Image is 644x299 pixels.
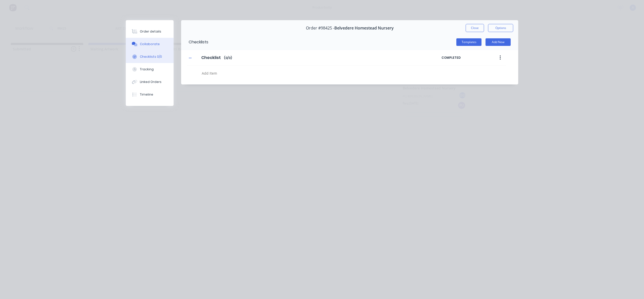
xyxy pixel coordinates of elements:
[140,29,161,34] div: Order details
[306,26,334,31] span: Order #98425 -
[466,24,484,32] button: Close
[140,42,160,46] div: Collaborate
[486,38,511,46] button: Add New
[140,80,162,84] div: Linked Orders
[140,54,162,59] div: Checklists 0/0
[126,38,174,50] button: Collaborate
[198,54,224,62] input: Enter Checklist name
[126,76,174,88] button: Linked Orders
[181,34,208,50] div: Checklists
[140,67,154,72] div: Tracking
[441,55,484,60] span: COMPLETED
[488,24,513,32] button: Options
[456,38,481,46] button: Templates
[126,63,174,76] button: Tracking
[126,50,174,63] button: Checklists 0/0
[140,92,153,97] div: Timeline
[334,26,394,31] span: Belvedere Homestead Nursery
[224,56,232,60] span: ( 0 / 0 )
[126,25,174,38] button: Order details
[126,88,174,101] button: Timeline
